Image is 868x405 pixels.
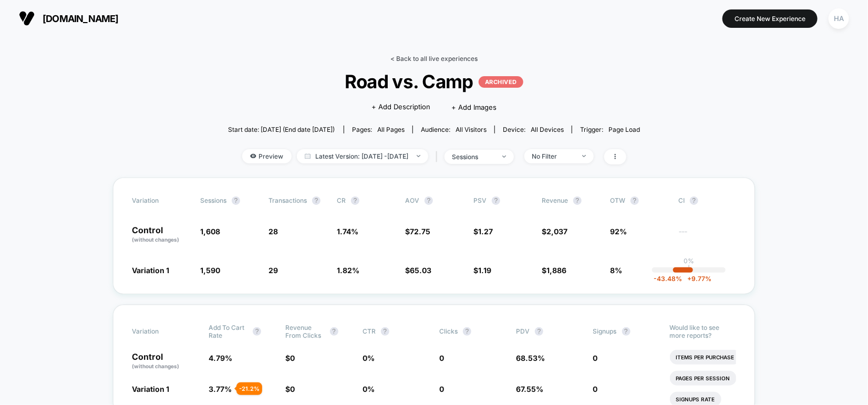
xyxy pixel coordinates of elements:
[363,385,375,393] span: 0 %
[492,196,500,205] button: ?
[473,196,487,204] span: PSV
[478,266,491,275] span: 1.19
[678,196,736,205] span: CI
[16,10,122,27] button: [DOMAIN_NAME]
[425,196,433,205] button: ?
[352,126,405,133] div: Pages:
[297,149,428,163] span: Latest Version: [DATE] - [DATE]
[291,354,295,362] span: 0
[371,102,430,112] span: + Add Description
[502,155,506,158] img: end
[532,152,574,160] div: No Filter
[825,8,852,29] button: HA
[132,363,179,369] span: (without changes)
[829,8,849,29] div: HA
[516,385,543,393] span: 67.55 %
[582,155,586,157] img: end
[670,371,737,386] li: Pages Per Session
[516,327,530,335] span: PDV
[456,126,487,133] span: All Visitors
[610,266,622,275] span: 8%
[209,354,232,362] span: 4.79 %
[405,227,430,236] span: $
[463,327,471,336] button: ?
[132,385,169,393] span: Variation 1
[593,385,598,393] span: 0
[670,324,736,339] p: Would like to see more reports?
[405,266,431,275] span: $
[228,126,335,133] span: Start date: [DATE] (End date [DATE])
[268,196,307,204] span: Transactions
[573,196,582,205] button: ?
[337,196,346,204] span: CR
[200,266,220,275] span: 1,590
[132,226,190,244] p: Control
[580,126,640,133] div: Trigger:
[473,227,493,236] span: $
[610,227,627,236] span: 92%
[494,126,572,133] span: Device:
[421,126,487,133] div: Audience:
[531,126,564,133] span: all devices
[417,155,420,157] img: end
[351,196,359,205] button: ?
[132,324,190,339] span: Variation
[535,327,543,336] button: ?
[452,153,494,161] div: sessions
[546,227,567,236] span: 2,037
[722,9,818,28] button: Create New Experience
[479,76,523,88] p: ARCHIVED
[363,327,376,335] span: CTR
[209,385,232,393] span: 3.77 %
[516,354,545,362] span: 68.53 %
[654,275,683,283] span: -43.48 %
[305,153,311,159] img: calendar
[286,324,325,339] span: Revenue From Clicks
[410,227,430,236] span: 72.75
[236,382,262,395] div: - 21.2 %
[330,327,338,336] button: ?
[473,266,491,275] span: $
[337,227,358,236] span: 1.74 %
[232,196,240,205] button: ?
[410,266,431,275] span: 65.03
[690,196,698,205] button: ?
[312,196,321,205] button: ?
[678,229,736,244] span: ---
[542,196,568,204] span: Revenue
[132,236,179,243] span: (without changes)
[610,196,668,205] span: OTW
[593,354,598,362] span: 0
[200,196,226,204] span: Sessions
[451,103,497,111] span: + Add Images
[433,149,445,164] span: |
[608,126,640,133] span: Page Load
[684,257,694,265] p: 0%
[631,196,639,205] button: ?
[377,126,405,133] span: all pages
[546,266,566,275] span: 1,886
[683,275,712,283] span: 9.77 %
[268,266,278,275] span: 29
[200,227,220,236] span: 1,608
[688,265,690,273] p: |
[286,354,295,362] span: $
[622,327,631,336] button: ?
[439,354,444,362] span: 0
[542,266,566,275] span: $
[291,385,295,393] span: 0
[390,55,478,63] a: < Back to all live experiences
[381,327,389,336] button: ?
[670,350,741,365] li: Items Per Purchase
[253,327,261,336] button: ?
[43,13,119,24] span: [DOMAIN_NAME]
[593,327,617,335] span: Signups
[19,11,35,26] img: Visually logo
[542,227,567,236] span: $
[249,70,619,92] span: Road vs. Camp
[439,327,458,335] span: Clicks
[268,227,278,236] span: 28
[439,385,444,393] span: 0
[337,266,359,275] span: 1.82 %
[132,266,169,275] span: Variation 1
